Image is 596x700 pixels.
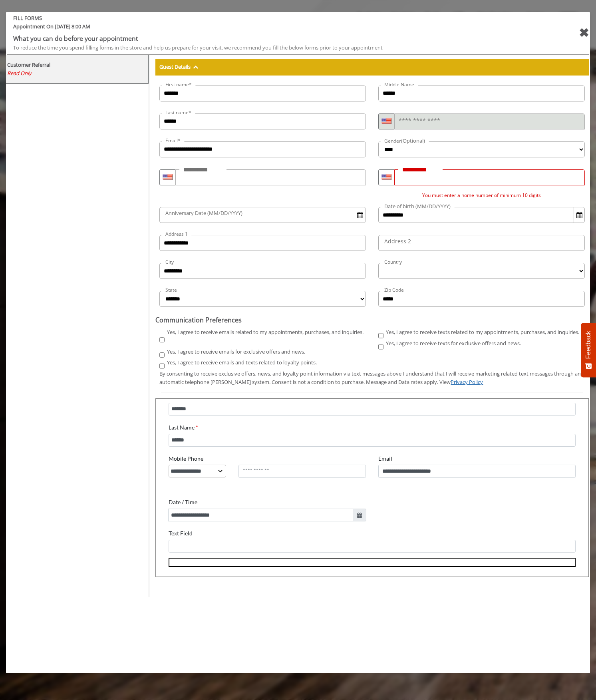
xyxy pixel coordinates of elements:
[7,61,50,68] b: Customer Referral
[401,137,425,144] span: (Optional)
[159,263,366,279] input: City
[378,86,585,101] input: Middle Name
[159,113,366,129] input: Last name
[193,63,198,70] span: Hide
[378,141,585,157] select: Gender
[380,137,429,145] label: Gender
[13,34,138,43] b: What you can do before your appointment
[585,331,592,359] span: Feedback
[159,207,366,223] input: Anniversary Date
[7,22,539,34] span: Appointment On [DATE] 8:00 AM
[167,358,317,367] label: Yes, I agree to receive emails and texts related to loyalty points.
[378,291,585,307] input: ZipCode
[167,328,364,345] label: Yes, I agree to receive emails related to my appointments, purchases, and inquiries.
[378,191,585,199] div: You must enter a home number of minimum 10 digits
[386,339,521,348] label: Yes, I agree to receive texts for exclusive offers and news.
[161,209,246,217] label: Anniversary Date (MM/DD/YYYY)
[7,14,539,22] b: FILL FORMS
[380,258,406,266] label: Country
[159,141,366,157] input: Email
[380,81,418,88] label: Middle Name
[159,235,366,251] input: Address1
[574,210,584,221] button: Open Calendar
[451,378,483,386] a: Privacy Policy
[161,137,185,144] label: Email*
[378,235,585,251] input: Address2
[159,63,191,70] b: Guest Details
[13,44,533,52] div: To reduce the time you spend filling forms in the store and help us prepare for your visit, we re...
[380,237,415,246] label: Address 2
[159,86,366,101] input: First name
[161,230,192,238] label: Address 1
[161,258,178,266] label: City
[581,323,596,377] button: Feedback - Show survey
[7,70,32,77] span: Read Only
[579,23,589,42] div: close forms
[159,370,585,386] div: By consenting to receive exclusive offers, news, and loyalty point information via text messages ...
[355,210,366,221] button: Open Calendar
[380,286,408,294] label: Zip Code
[378,207,585,223] input: DOB
[378,113,394,129] div: Country
[155,59,589,76] div: Guest Details Hide
[161,286,181,294] label: State
[378,169,394,185] div: Country
[380,202,455,211] label: Date of birth (MM/DD/YYYY)
[159,169,175,185] div: Country
[155,316,242,324] b: Communication Preferences
[161,81,196,88] label: First name*
[161,109,195,116] label: Last name*
[167,348,305,356] label: Yes, I agree to receive emails for exclusive offers and news.
[155,398,589,577] iframe: formsViewWeb
[386,328,579,336] label: Yes, I agree to receive texts related to my appointments, purchases, and inquiries.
